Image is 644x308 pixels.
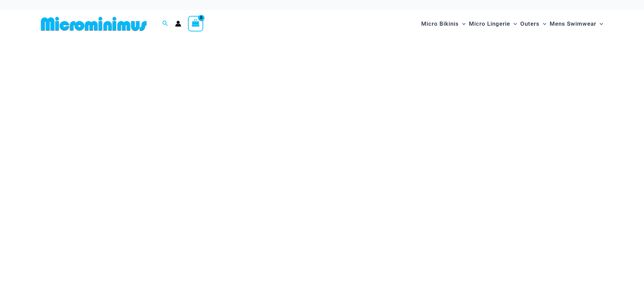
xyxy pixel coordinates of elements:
img: MM SHOP LOGO FLAT [38,16,149,31]
span: Outers [520,15,540,32]
span: Micro Bikinis [421,15,459,32]
span: Menu Toggle [459,15,466,32]
span: Menu Toggle [596,15,603,32]
a: OutersMenu ToggleMenu Toggle [519,14,548,34]
span: Menu Toggle [510,15,517,32]
a: Account icon link [175,21,181,27]
a: Mens SwimwearMenu ToggleMenu Toggle [548,14,605,34]
span: Mens Swimwear [550,15,596,32]
span: Micro Lingerie [469,15,510,32]
a: Micro BikinisMenu ToggleMenu Toggle [420,14,467,34]
nav: Site Navigation [419,13,606,35]
a: View Shopping Cart, empty [188,16,204,31]
a: Search icon link [162,20,168,28]
a: Micro LingerieMenu ToggleMenu Toggle [467,14,519,34]
span: Menu Toggle [540,15,546,32]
